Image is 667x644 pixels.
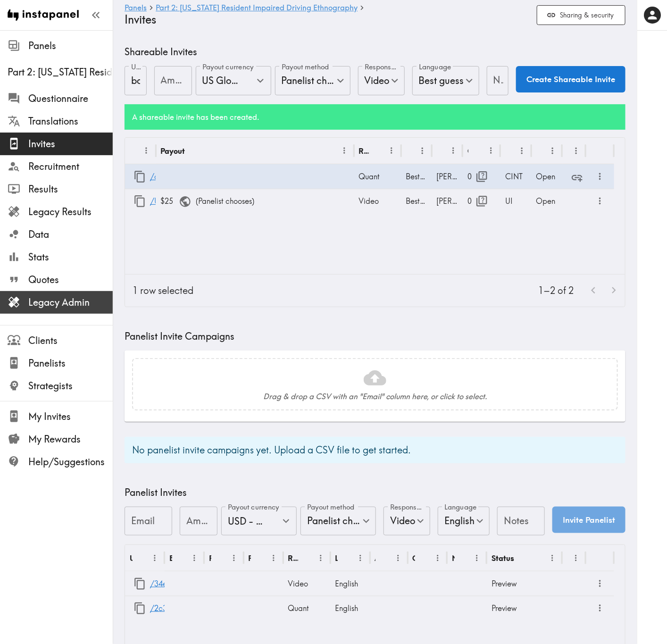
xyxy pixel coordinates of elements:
[339,551,353,566] button: Sort
[28,410,113,423] span: My Invites
[28,228,113,241] span: Data
[212,551,227,566] button: Sort
[132,440,411,460] div: No panelist invite campaigns yet. Upload a CSV file to get started.
[446,143,461,158] button: Menu
[148,551,162,566] button: Menu
[592,169,608,184] button: more
[8,66,113,79] div: Part 2: Utah Resident Impaired Driving Ethnography
[314,551,328,566] button: Menu
[267,551,281,566] button: Menu
[28,92,113,105] span: Questionnaire
[28,160,113,173] span: Recruitment
[160,196,195,206] span: $25
[506,143,521,158] button: Sort
[160,146,185,156] div: Payout
[354,189,401,213] div: Video
[133,284,193,297] div: 1 row selected
[330,596,370,620] div: English
[375,553,375,563] div: Answers
[150,165,191,189] a: /aTRKf9kKh
[283,596,330,620] div: Quant
[131,143,145,158] button: Sort
[545,551,560,566] button: Menu
[125,4,147,13] a: Panels
[452,553,455,563] div: Notes
[354,164,401,189] div: Quant
[8,66,113,79] span: Part 2: [US_STATE] Resident Impaired Driving Ethnography
[415,143,430,158] button: Menu
[263,391,487,401] h6: Drag & drop a CSV with an "Email" column here, or click to select.
[456,551,470,566] button: Sort
[359,146,369,156] div: Response type
[500,189,531,213] div: UI
[515,551,530,566] button: Sort
[28,296,113,309] span: Legacy Admin
[552,507,625,533] button: Invite Panelist
[130,553,133,563] div: URL
[150,596,301,620] a: /2c3a2f93-7c6e-4ebc-8f52-2b0cf56a943e
[202,62,254,72] label: Payout currency
[537,5,625,25] button: Sharing & security
[150,189,199,213] a: /UmFma24NK
[249,553,251,563] div: Payout
[252,551,267,566] button: Sort
[125,45,625,59] h5: Shareable Invites
[384,143,399,158] button: Menu
[438,507,490,536] div: English
[568,143,583,158] button: Sort
[125,13,529,26] h4: Invites
[307,502,355,513] label: Payout method
[532,189,562,213] div: Open
[487,571,562,596] div: Preview
[300,507,376,536] div: Panelist chooses
[156,189,354,213] div: ( Panelist chooses )
[28,357,113,370] span: Panelists
[412,66,479,95] div: Best guess
[169,553,172,563] div: Email
[470,551,484,566] button: Menu
[500,164,531,189] div: CINT
[412,553,415,563] div: Creator
[515,143,529,158] button: Menu
[376,551,391,566] button: Sort
[28,433,113,446] span: My Rewards
[416,551,431,566] button: Sort
[28,455,113,468] span: Help/Suggestions
[209,553,212,563] div: Response
[384,507,430,536] div: Video
[467,189,496,213] div: 0
[283,571,330,596] div: Video
[432,164,463,189] div: [PERSON_NAME]
[401,189,432,213] div: Best guess
[28,137,113,151] span: Invites
[592,601,608,616] button: more
[28,379,113,393] span: Strategists
[28,115,113,128] span: Translations
[569,143,584,158] button: Menu
[173,551,188,566] button: Sort
[390,502,425,513] label: Response type
[28,39,113,52] span: Panels
[28,251,113,264] span: Stats
[532,164,562,189] div: Open
[186,143,200,158] button: Sort
[467,165,496,189] div: 0
[568,551,583,566] button: Sort
[538,284,574,297] p: 1–2 of 2
[407,143,421,158] button: Sort
[391,551,406,566] button: Menu
[28,205,113,218] span: Legacy Results
[187,551,202,566] button: Menu
[545,143,560,158] button: Menu
[335,553,338,563] div: Language
[431,551,445,566] button: Menu
[275,66,350,95] div: Panelist chooses
[282,62,329,72] label: Payout method
[467,146,468,156] div: Opens
[358,66,405,95] div: Video
[131,62,142,72] label: URL address
[330,571,370,596] div: English
[484,143,499,158] button: Menu
[337,143,352,158] button: Menu
[365,62,400,72] label: Response type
